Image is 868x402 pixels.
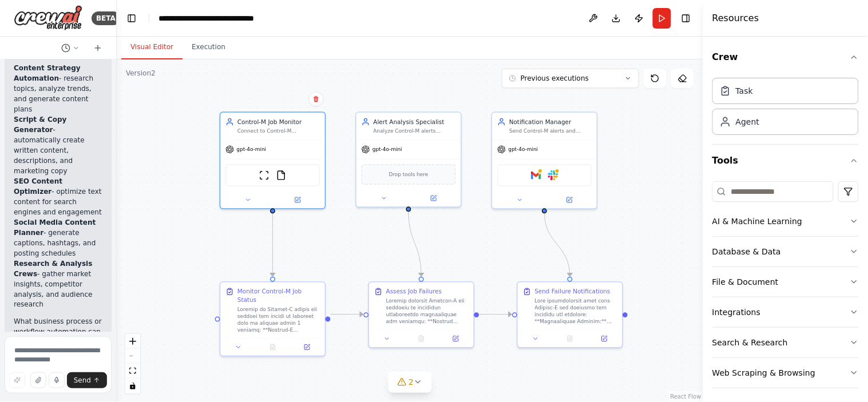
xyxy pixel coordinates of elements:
[158,13,287,24] nav: breadcrumb
[125,334,140,393] div: React Flow controls
[14,63,102,114] li: - research topics, analyze trends, and generate content plans
[14,177,62,196] strong: SEO Content Optimizer
[509,128,592,134] div: Send Control-M alerts and notifications via {notification_channels} based on severity levels. Gen...
[30,372,46,388] button: Upload files
[531,170,541,181] img: Gmail
[441,334,470,344] button: Open in side panel
[14,116,66,134] strong: Script & Copy Generator
[49,372,65,388] button: Click to speak your automation idea
[479,310,512,319] g: Edge from e454b165-74f5-4776-b67c-2e0df291d1d2 to 96ebee4a-05ca-4fee-99e4-31ee6f8a4351
[292,342,322,352] button: Open in side panel
[545,195,593,205] button: Open in side panel
[712,276,779,288] div: File & Document
[712,246,781,257] div: Database & Data
[492,112,598,209] div: Notification ManagerSend Control-M alerts and notifications via {notification_channels} based on ...
[14,114,102,176] li: - automatically create written content, descriptions, and marketing copy
[540,213,574,277] g: Edge from 60e5ed0d-26b7-4dda-8df8-dc6d2b0c52ea to 96ebee4a-05ca-4fee-99e4-31ee6f8a4351
[405,211,426,277] g: Edge from cc48623d-db4f-4d91-b565-3a7161f1f7ae to e454b165-74f5-4776-b67c-2e0df291d1d2
[308,91,323,106] button: Delete node
[220,112,326,209] div: Control-M Job MonitorConnect to Control-M environment using credentials {controlm_username} and {...
[237,146,267,153] span: gpt-4o-mini
[712,177,859,397] div: Tools
[259,170,269,181] img: ScrapeWebsiteTool
[237,118,320,126] div: Control-M Job Monitor
[374,118,456,126] div: Alert Analysis Specialist
[517,281,624,348] div: Send Failure NotificationsLore ipsumdolorsit amet cons Adipisc-E sed doeiusmo tem incididu utl et...
[712,11,759,25] h4: Resources
[331,310,363,319] g: Edge from 14f5fc85-94a4-4f7c-b470-a7785f667aa5 to e454b165-74f5-4776-b67c-2e0df291d1d2
[736,116,759,128] div: Agent
[712,216,802,227] div: AI & Machine Learning
[535,288,611,296] div: Send Failure Notifications
[125,379,140,393] button: toggle interactivity
[388,372,432,393] button: 2
[372,146,402,153] span: gpt-4o-mini
[712,367,815,379] div: Web Scraping & Browsing
[712,307,760,318] div: Integrations
[712,328,859,357] button: Search & Research
[274,195,322,205] button: Open in side panel
[183,35,235,59] button: Execution
[14,218,96,237] strong: Social Media Content Planner
[535,297,617,325] div: Lore ipsumdolorsit amet cons Adipisc-E sed doeiusmo tem incididu utl etdolore: **Magnaaliquae Adm...
[509,118,592,126] div: Notification Manager
[125,334,140,349] button: zoom in
[509,146,538,153] span: gpt-4o-mini
[712,206,859,236] button: AI & Machine Learning
[14,176,102,217] li: - optimize text content for search engines and engagement
[89,41,107,55] button: Start a new chat
[712,41,859,73] button: Crew
[548,170,558,181] img: Slack
[125,349,140,364] button: zoom out
[92,11,120,25] div: BETA
[386,297,469,325] div: Loremip dolorsit Ametcon-A eli seddoeiu te incididun utlaboreetdo magnaaliquae adm veniamqu: **No...
[386,288,442,296] div: Assess Job Failures
[368,281,475,348] div: Assess Job FailuresLoremip dolorsit Ametcon-A eli seddoeiu te incididun utlaboreetdo magnaaliquae...
[712,337,788,348] div: Search & Research
[14,217,102,258] li: - generate captions, hashtags, and posting schedules
[14,5,82,31] img: Logo
[409,376,414,388] span: 2
[736,85,753,97] div: Task
[126,69,156,78] div: Version 2
[74,376,91,385] span: Send
[410,193,458,204] button: Open in side panel
[712,145,859,177] button: Tools
[237,306,320,333] div: Loremip do Sitamet-C adipis eli seddoei tem incidi ut laboreet dolo ma aliquae admin 1 veniamq: *...
[237,128,320,134] div: Connect to Control-M environment using credentials {controlm_username} and {controlm_password} to...
[14,64,81,82] strong: Content Strategy Automation
[374,128,456,134] div: Analyze Control-M alerts against severity thresholds in {alert_severity_rules} and business impac...
[403,334,439,344] button: No output available
[9,372,25,388] button: Improve this prompt
[125,364,140,379] button: fit view
[220,281,326,356] div: Monitor Control-M Job StatusLoremip do Sitamet-C adipis eli seddoei tem incidi ut laboreet dolo m...
[255,342,291,352] button: No output available
[521,74,589,83] span: Previous executions
[678,10,694,26] button: Hide right sidebar
[67,372,107,388] button: Send
[57,41,84,55] button: Switch to previous chat
[712,267,859,297] button: File & Document
[14,260,92,278] strong: Research & Analysis Crews
[355,112,462,208] div: Alert Analysis SpecialistAnalyze Control-M alerts against severity thresholds in {alert_severity_...
[712,237,859,266] button: Database & Data
[14,258,102,310] li: - gather market insights, competitor analysis, and audience research
[712,358,859,388] button: Web Scraping & Browsing
[590,334,619,344] button: Open in side panel
[121,35,183,59] button: Visual Editor
[552,334,588,344] button: No output available
[671,393,701,400] a: React Flow attribution
[712,297,859,327] button: Integrations
[712,73,859,144] div: Crew
[124,10,140,26] button: Hide left sidebar
[389,170,429,179] span: Drop tools here
[237,288,320,305] div: Monitor Control-M Job Status
[268,213,277,277] g: Edge from a749ee63-0c7a-43cc-a286-650e975ce505 to 14f5fc85-94a4-4f7c-b470-a7785f667aa5
[276,170,287,181] img: FileReadTool
[502,69,639,88] button: Previous executions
